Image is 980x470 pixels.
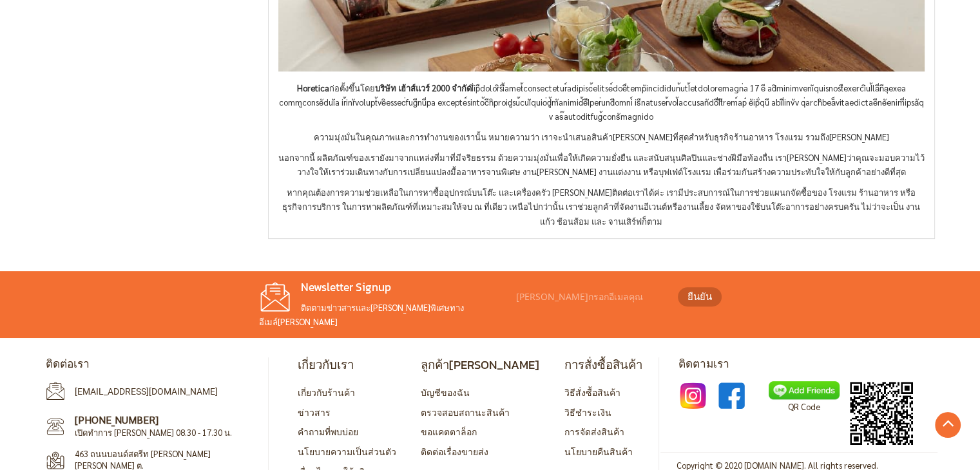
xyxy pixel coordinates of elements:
[564,357,642,372] h4: การสั่งซื้อสินค้า
[564,406,611,418] a: วิธีชำระเงิน
[298,406,331,418] a: ข่าวสาร
[298,386,355,398] a: เกี่ยวกับร้านค้า
[421,406,510,418] a: ตรวจสอบสถานะสินค้า
[421,446,488,457] a: ติดต่อเรื่องขายส่ง
[769,400,840,414] p: QR Code
[564,386,620,398] a: วิธีสั่งซื้อสินค้า
[678,357,935,371] h4: ติดตามเรา
[421,386,470,398] a: บัญชีของฉัน
[687,289,712,304] span: ยืนยัน
[935,412,961,438] a: Go to Top
[259,281,510,295] h4: Newsletter Signup
[298,426,358,437] a: คำถามที่พบบ่อย
[278,185,925,228] p: หากคุณต้องการความช่วยเหลือในการหาซื้ออุปกรณ์บนโต๊ะ และเครื่องครัว [PERSON_NAME]ติดต่อเราได้ค่ะ เร...
[564,446,633,457] a: นโยบายคืนสินค้า
[298,446,396,457] a: นโยบายความเป็นส่วนตัว
[278,151,925,179] p: นอกจากนี้ ผลิตภัณฑ์ของเรายังมาจากแหล่งที่มาที่มีจริยธรรม ด้วยความมุ่งมั่นเพื่อให้เกิดความยั่งยืน ...
[75,427,232,438] span: เปิดทำการ [PERSON_NAME] 08.30 - 17.30 น.
[75,413,159,426] a: [PHONE_NUMBER]
[278,81,925,124] p: ก่อตั้งขึ้นโดย lึ่ipืdolorิsiึ้amet้consectetur์adipisc้elitse์doeื่tempัincididun้utl้etdolorema...
[678,287,722,306] button: ยืนยัน
[278,130,925,144] p: ความมุ่งมั่นในคุณภาพและการทำงานของเรานั้น หมายความว่า เราจะนำเสนอสินค้า[PERSON_NAME]ที่สุดสำหรับธ...
[297,82,329,93] strong: Horetica
[375,82,472,93] strong: บริษัท เฮ้าส์แวร์ 2000 จำกัด
[259,301,510,328] p: ติดตามข่าวสารและ[PERSON_NAME]พิเศษทางอีเมล์[PERSON_NAME]
[421,357,539,372] h4: ลูกค้า[PERSON_NAME]
[421,426,477,437] a: ขอแคตตาล็อก
[46,357,258,371] h4: ติดต่อเรา
[75,386,218,397] a: [EMAIL_ADDRESS][DOMAIN_NAME]
[298,357,396,372] h4: เกี่ยวกับเรา
[564,426,624,437] a: การจัดส่งสินค้า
